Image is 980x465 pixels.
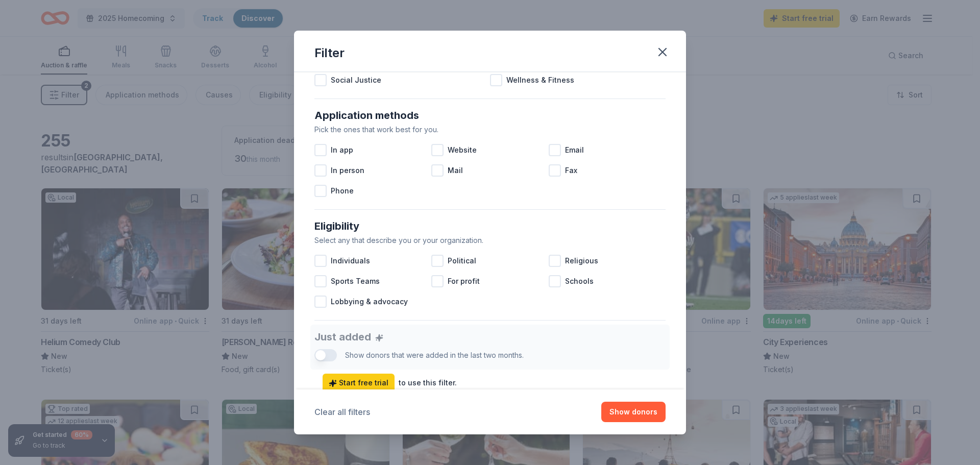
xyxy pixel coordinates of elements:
[323,374,395,392] a: Start free trial
[448,144,477,156] span: Website
[601,402,666,422] button: Show donors
[448,255,476,267] span: Political
[314,218,666,234] div: Eligibility
[565,255,598,267] span: Religious
[314,45,345,61] div: Filter
[331,144,353,156] span: In app
[331,255,370,267] span: Individuals
[331,296,408,308] span: Lobbying & advocacy
[506,74,574,86] span: Wellness & Fitness
[314,234,666,247] div: Select any that describe you or your organization.
[314,124,666,136] div: Pick the ones that work best for you.
[314,406,370,418] button: Clear all filters
[331,74,381,86] span: Social Justice
[565,144,584,156] span: Email
[331,164,364,177] span: In person
[329,377,388,389] span: Start free trial
[314,107,666,124] div: Application methods
[448,275,480,287] span: For profit
[399,377,457,389] div: to use this filter.
[331,275,380,287] span: Sports Teams
[565,275,594,287] span: Schools
[565,164,577,177] span: Fax
[331,185,354,197] span: Phone
[448,164,463,177] span: Mail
